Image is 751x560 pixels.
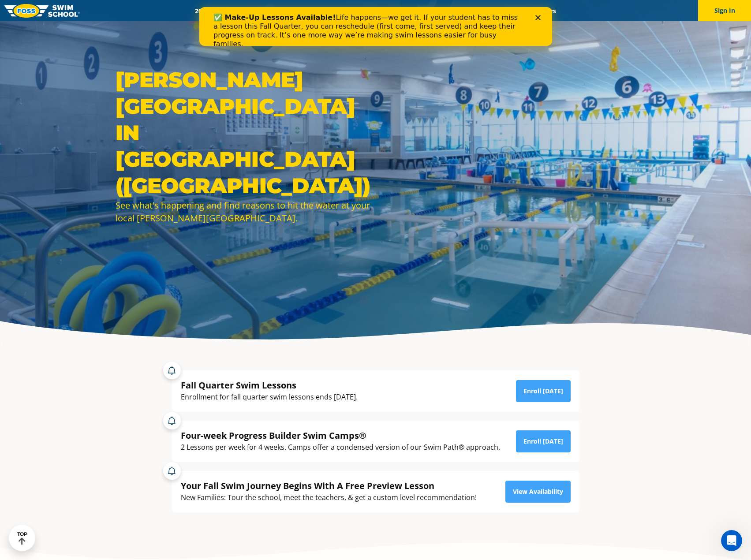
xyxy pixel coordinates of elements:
[181,391,358,403] div: Enrollment for fall quarter swim lessons ends [DATE].
[181,480,477,492] div: Your Fall Swim Journey Begins With A Free Preview Lesson
[336,8,345,13] div: Close
[4,4,80,18] img: FOSS Swim School Logo
[181,441,500,453] div: 2 Lessons per week for 4 weeks. Camps offer a condensed version of our Swim Path® approach.
[14,6,325,41] div: Life happens—we get it. If your student has to miss a lesson this Fall Quarter, you can reschedul...
[406,7,500,15] a: Swim Like [PERSON_NAME]
[14,6,136,15] b: ✅ Make-Up Lessons Available!
[243,7,280,15] a: Schools
[505,481,571,503] a: View Availability
[280,7,357,15] a: Swim Path® Program
[17,531,27,545] div: TOP
[116,67,371,199] h1: [PERSON_NAME][GEOGRAPHIC_DATA] in [GEOGRAPHIC_DATA] ([GEOGRAPHIC_DATA])
[721,530,742,551] iframe: Intercom live chat
[181,429,500,441] div: Four-week Progress Builder Swim Camps®
[187,7,243,15] a: 2025 Calendar
[116,199,371,224] div: See what's happening and find reasons to hit the water at your local [PERSON_NAME][GEOGRAPHIC_DATA].
[499,7,527,15] a: Blog
[199,7,552,46] iframe: Intercom live chat banner
[181,379,358,391] div: Fall Quarter Swim Lessons
[527,7,564,15] a: Careers
[181,492,477,504] div: New Families: Tour the school, meet the teachers, & get a custom level recommendation!
[516,430,571,452] a: Enroll [DATE]
[516,380,571,402] a: Enroll [DATE]
[357,7,406,15] a: About FOSS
